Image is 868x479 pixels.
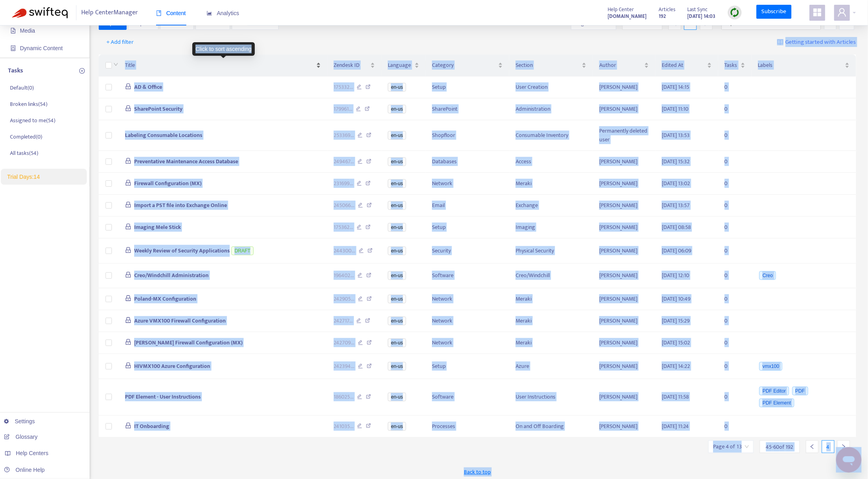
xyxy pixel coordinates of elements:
[134,246,230,255] span: Weekly Review of Security Applications
[718,151,752,173] td: 0
[381,55,426,76] th: Language
[655,55,718,76] th: Edited At
[79,68,85,74] span: plus-circle
[134,179,201,188] span: Firewall Configuration (MX)
[777,39,784,45] img: image-link
[134,223,181,232] span: Imaging Mele Stick
[662,104,688,113] span: [DATE] 11:10
[509,173,593,195] td: Meraki
[334,246,355,255] span: 244300 ...
[509,239,593,264] td: Physical Security
[426,332,509,354] td: Network
[125,201,131,208] span: lock
[759,362,782,371] span: vmx100
[426,310,509,332] td: Network
[593,264,655,289] td: [PERSON_NAME]
[4,467,45,473] a: Online Help
[20,45,63,51] span: Dynamic Content
[334,393,354,401] span: 186025 ...
[593,354,655,379] td: [PERSON_NAME]
[516,61,580,70] span: Section
[125,61,315,70] span: Title
[718,195,752,217] td: 0
[125,158,131,164] span: lock
[10,149,38,157] p: All tasks ( 54 )
[334,61,369,70] span: Zendesk ID
[134,338,242,347] span: [PERSON_NAME] Firewall Configuration (MX)
[426,76,509,98] td: Setup
[662,271,689,280] span: [DATE] 12:10
[231,246,254,255] span: DRAFT
[7,174,40,180] span: Trial Days: 14
[125,83,131,90] span: lock
[509,379,593,416] td: User Instructions
[662,392,689,401] span: [DATE] 11:58
[388,422,406,431] span: en-us
[10,28,16,33] span: file-image
[334,105,352,113] span: 179961 ...
[718,76,752,98] td: 0
[426,98,509,120] td: SharePoint
[718,354,752,379] td: 0
[662,131,690,140] span: [DATE] 13:53
[388,105,406,113] span: en-us
[509,151,593,173] td: Access
[426,354,509,379] td: Setup
[836,447,862,473] iframe: Button to launch messaging window
[119,55,328,76] th: Title
[593,217,655,239] td: [PERSON_NAME]
[593,76,655,98] td: [PERSON_NAME]
[101,36,140,49] button: + Add filter
[334,157,354,166] span: 249467 ...
[107,37,134,47] span: + Add filter
[759,399,794,407] span: PDF Element
[593,239,655,264] td: [PERSON_NAME]
[134,362,210,371] span: HIVMX100 Azure Configuration
[593,55,655,76] th: Author
[509,98,593,120] td: Administration
[608,12,647,21] a: [DOMAIN_NAME]
[718,310,752,332] td: 0
[757,5,792,19] a: Subscribe
[125,223,131,230] span: lock
[426,173,509,195] td: Network
[426,151,509,173] td: Databases
[125,392,201,401] span: PDF Element - User Instructions
[82,5,138,20] span: Help Center Manager
[759,387,789,395] span: PDF Editor
[593,332,655,354] td: [PERSON_NAME]
[134,294,196,303] span: Poland-MX Configuration
[509,195,593,217] td: Exchange
[662,201,690,210] span: [DATE] 13:57
[593,173,655,195] td: [PERSON_NAME]
[822,440,835,453] div: 4
[10,45,16,51] span: container
[813,8,822,17] span: appstore
[207,10,212,16] span: area-chart
[10,133,42,141] p: Completed ( 0 )
[752,55,856,76] th: Labels
[12,7,68,18] img: Swifteq
[718,379,752,416] td: 0
[809,444,815,450] span: left
[426,264,509,289] td: Software
[334,83,353,92] span: 175332 ...
[629,20,656,28] span: 45 - 60 of 192
[837,8,847,17] span: user
[113,62,118,67] span: down
[426,55,509,76] th: Category
[388,131,406,140] span: en-us
[718,217,752,239] td: 0
[388,393,406,401] span: en-us
[688,5,708,14] span: Last Sync
[426,288,509,310] td: Network
[125,422,131,429] span: lock
[334,295,354,303] span: 242905 ...
[334,338,354,347] span: 242709 ...
[388,338,406,347] span: en-us
[4,418,35,424] a: Settings
[662,157,690,166] span: [DATE] 15:32
[426,195,509,217] td: Email
[509,416,593,438] td: On and Off Boarding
